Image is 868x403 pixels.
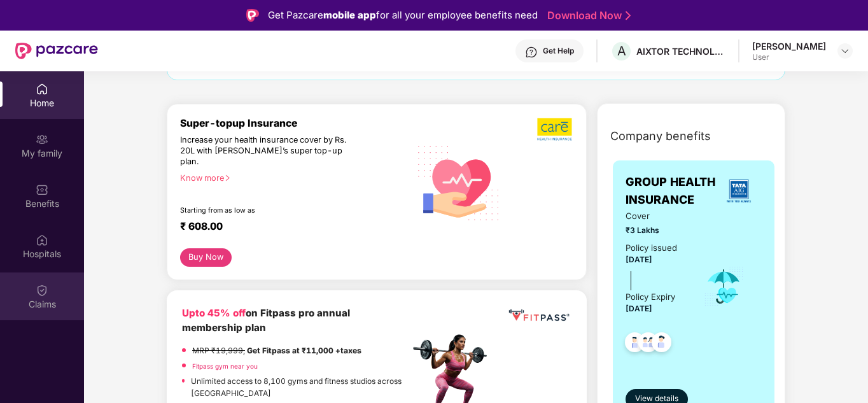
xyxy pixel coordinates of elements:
span: [DATE] [626,304,652,313]
div: Increase your health insurance cover by Rs. 20L with [PERSON_NAME]’s super top-up plan. [180,135,354,167]
span: Company benefits [610,127,711,145]
div: AIXTOR TECHNOLOGIES LLP [636,45,725,57]
div: ₹ 608.00 [180,220,397,236]
div: Super-topup Insurance [180,117,410,129]
img: Logo [246,9,259,22]
b: Upto 45% off [182,307,246,319]
span: GROUP HEALTH INSURANCE [626,173,716,209]
del: MRP ₹19,999, [192,346,245,355]
span: ₹3 Lakhs [626,224,685,236]
span: [DATE] [626,255,652,264]
img: fppp.png [507,306,571,326]
div: User [752,52,826,62]
span: right [224,174,231,181]
img: svg+xml;base64,PHN2ZyB3aWR0aD0iMjAiIGhlaWdodD0iMjAiIHZpZXdCb3g9IjAgMCAyMCAyMCIgZmlsbD0ibm9uZSIgeG... [36,133,48,146]
img: svg+xml;base64,PHN2ZyB4bWxucz0iaHR0cDovL3d3dy53My5vcmcvMjAwMC9zdmciIHdpZHRoPSI0OC45NDMiIGhlaWdodD... [619,329,650,360]
span: A [617,43,626,59]
img: svg+xml;base64,PHN2ZyBpZD0iSG9tZSIgeG1sbnM9Imh0dHA6Ly93d3cudzMub3JnLzIwMDAvc3ZnIiB3aWR0aD0iMjAiIG... [36,83,48,95]
p: Unlimited access to 8,100 gyms and fitness studios across [GEOGRAPHIC_DATA] [191,375,409,399]
img: svg+xml;base64,PHN2ZyBpZD0iSG9zcGl0YWxzIiB4bWxucz0iaHR0cDovL3d3dy53My5vcmcvMjAwMC9zdmciIHdpZHRoPS... [36,234,48,246]
span: Cover [626,209,685,223]
img: New Pazcare Logo [15,43,98,59]
a: Fitpass gym near you [192,362,258,370]
div: Get Pazcare for all your employee benefits need [268,8,538,23]
div: Starting from as low as [180,206,356,215]
img: insurerLogo [722,174,756,208]
img: Stroke [626,9,631,22]
div: Policy Expiry [626,290,675,304]
div: Know more [180,173,402,182]
img: svg+xml;base64,PHN2ZyBpZD0iQ2xhaW0iIHhtbG5zPSJodHRwOi8vd3d3LnczLm9yZy8yMDAwL3N2ZyIgd2lkdGg9IjIwIi... [36,284,48,297]
strong: mobile app [323,9,376,21]
img: icon [703,265,745,308]
div: Get Help [543,46,574,56]
b: on Fitpass pro annual membership plan [182,307,350,334]
img: svg+xml;base64,PHN2ZyB4bWxucz0iaHR0cDovL3d3dy53My5vcmcvMjAwMC9zdmciIHdpZHRoPSI0OC45MTUiIGhlaWdodD... [633,329,664,360]
div: [PERSON_NAME] [752,40,826,52]
img: svg+xml;base64,PHN2ZyB4bWxucz0iaHR0cDovL3d3dy53My5vcmcvMjAwMC9zdmciIHdpZHRoPSI0OC45NDMiIGhlaWdodD... [646,329,677,360]
a: Download Now [547,9,627,22]
div: Policy issued [626,241,677,255]
img: svg+xml;base64,PHN2ZyBpZD0iRHJvcGRvd24tMzJ4MzIiIHhtbG5zPSJodHRwOi8vd3d3LnczLm9yZy8yMDAwL3N2ZyIgd2... [840,46,850,56]
img: svg+xml;base64,PHN2ZyBpZD0iSGVscC0zMngzMiIgeG1sbnM9Imh0dHA6Ly93d3cudzMub3JnLzIwMDAvc3ZnIiB3aWR0aD... [525,46,538,59]
img: b5dec4f62d2307b9de63beb79f102df3.png [537,117,573,141]
img: svg+xml;base64,PHN2ZyB4bWxucz0iaHR0cDovL3d3dy53My5vcmcvMjAwMC9zdmciIHhtbG5zOnhsaW5rPSJodHRwOi8vd3... [410,132,508,232]
button: Buy Now [180,248,232,267]
img: svg+xml;base64,PHN2ZyBpZD0iQmVuZWZpdHMiIHhtbG5zPSJodHRwOi8vd3d3LnczLm9yZy8yMDAwL3N2ZyIgd2lkdGg9Ij... [36,183,48,196]
strong: Get Fitpass at ₹11,000 +taxes [247,346,361,355]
